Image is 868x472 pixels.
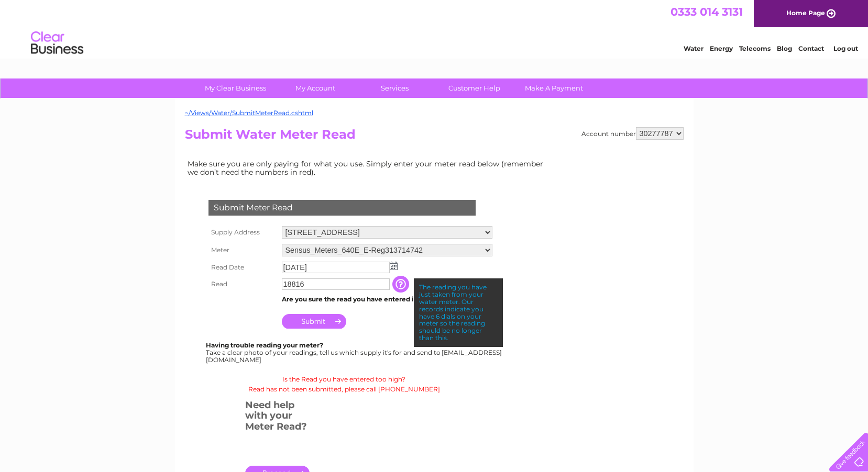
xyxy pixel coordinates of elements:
[710,44,733,52] a: Energy
[185,157,552,179] td: Make sure you are only paying for what you use. Simply enter your meter read below (remember we d...
[282,314,346,329] input: Submit
[206,241,279,259] th: Meter
[185,109,313,117] a: ~/Views/Water/SubmitMeterRead.cshtml
[272,78,358,98] a: My Account
[206,342,503,363] div: Take a clear photo of your readings, tell us which supply it's for and send to [EMAIL_ADDRESS][DO...
[777,44,792,52] a: Blog
[671,5,743,18] a: 0333 014 3131
[206,341,323,349] b: Having trouble reading your meter?
[192,78,279,98] a: My Clear Business
[185,374,503,394] p: Is the Read you have entered too high? Read has not been submitted, please call [PHONE_NUMBER]
[798,44,824,52] a: Contact
[392,276,411,293] input: Information
[185,127,684,147] h2: Submit Water Meter Read
[739,44,771,52] a: Telecoms
[187,6,682,51] div: Clear Business is a trading name of Verastar Limited (registered in [GEOGRAPHIC_DATA] No. 3667643...
[414,278,503,346] div: The reading you have just taken from your water meter. Our records indicate you have 6 dials on y...
[206,223,279,241] th: Supply Address
[833,44,858,52] a: Log out
[581,127,684,140] div: Account number
[208,200,476,216] div: Submit Meter Read
[206,259,279,276] th: Read Date
[684,44,704,52] a: Water
[206,276,279,293] th: Read
[245,398,310,437] h3: Need help with your Meter Read?
[351,78,438,98] a: Services
[431,78,518,98] a: Customer Help
[30,27,84,59] img: logo.png
[279,293,495,306] td: Are you sure the read you have entered is correct?
[511,78,597,98] a: Make A Payment
[390,262,398,270] img: ...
